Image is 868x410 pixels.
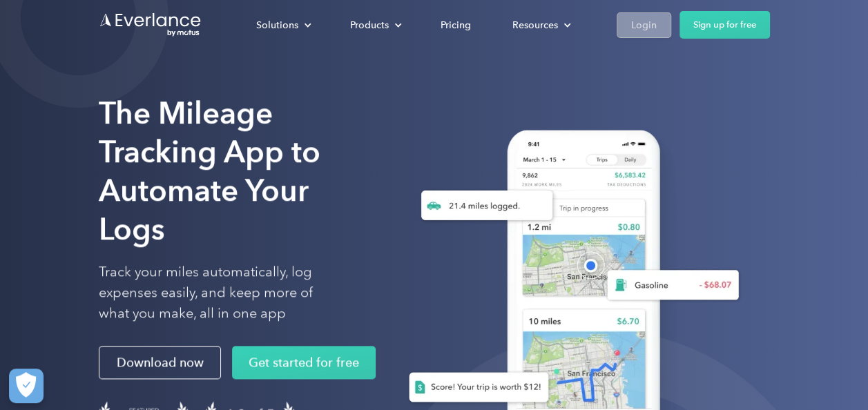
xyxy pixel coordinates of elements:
div: Pricing [441,17,471,34]
div: Login [631,17,657,34]
button: Cookies Settings [9,369,44,403]
p: Track your miles automatically, log expenses easily, and keep more of what you make, all in one app [99,262,345,324]
strong: The Mileage Tracking App to Automate Your Logs [99,95,320,247]
div: Products [336,13,413,37]
div: Resources [499,13,582,37]
a: Sign up for free [679,11,770,39]
a: Go to homepage [99,12,202,38]
div: Resources [512,17,558,34]
a: Pricing [427,13,485,37]
a: Get started for free [232,346,376,380]
div: Solutions [242,13,322,37]
a: Login [617,12,671,38]
div: Solutions [256,17,298,34]
a: Download now [99,346,221,380]
div: Products [350,17,389,34]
